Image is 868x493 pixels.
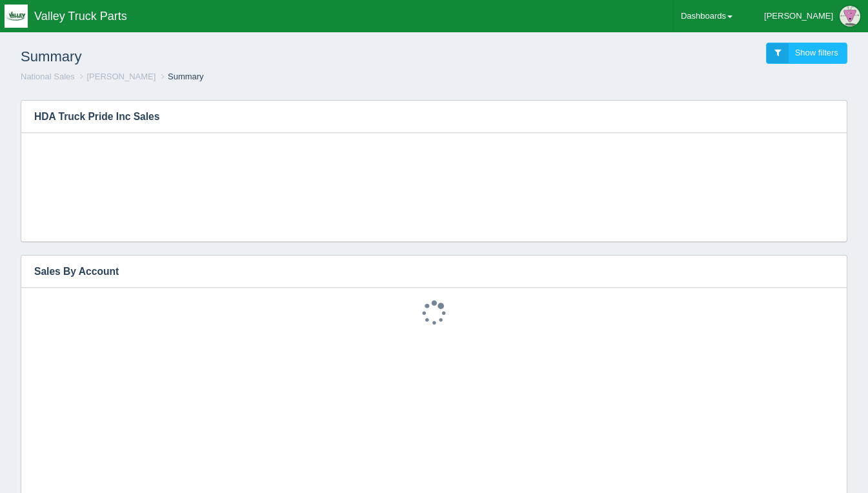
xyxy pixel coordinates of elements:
[5,5,28,28] img: q1blfpkbivjhsugxdrfq.png
[158,71,204,83] li: Summary
[764,3,833,29] div: [PERSON_NAME]
[21,43,434,71] h1: Summary
[795,48,838,57] span: Show filters
[21,256,827,288] h3: Sales By Account
[34,10,127,23] span: Valley Truck Parts
[766,43,847,64] a: Show filters
[21,101,827,133] h3: HDA Truck Pride Inc Sales
[21,72,75,81] a: National Sales
[840,6,860,26] img: Profile Picture
[86,72,156,81] a: [PERSON_NAME]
